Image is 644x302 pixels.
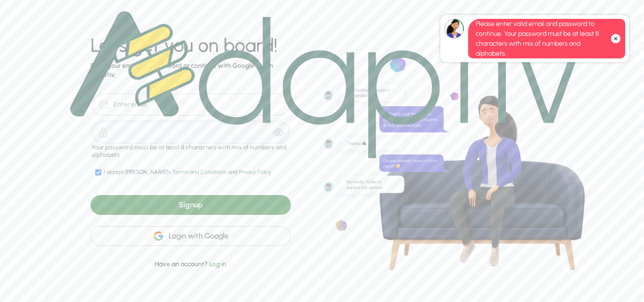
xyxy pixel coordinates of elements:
[153,230,164,242] img: google-icon.2f27fcd6077ff8336a97d9c3f95f339d.svg
[172,169,228,175] span: Terms and Conditions
[91,248,291,269] div: Have an account?
[91,195,291,215] div: Signup
[70,11,579,158] img: logo.1749501288befa47a911bf1f7fa84db0.svg
[239,169,271,175] span: Privacy Policy
[209,260,226,268] span: Log in
[468,19,607,58] div: Please enter valid email and password to continue. Your password must be at least 8 characters wi...
[104,169,271,176] div: I accept [PERSON_NAME]'s and
[91,226,291,246] div: Login with Google
[445,20,463,38] img: LTlZVjaZhMAAAAAElFTkSuQmCC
